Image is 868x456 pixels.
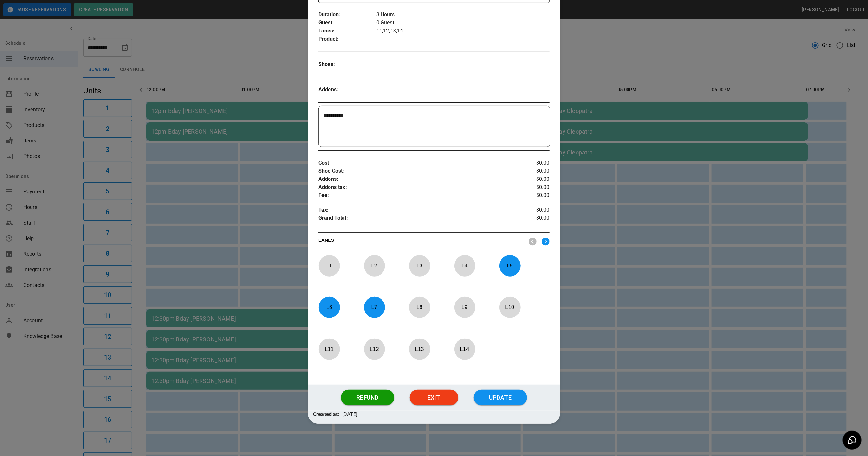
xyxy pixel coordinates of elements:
p: Grand Total : [318,214,511,224]
p: $0.00 [511,183,549,191]
p: $0.00 [511,167,549,175]
p: L 8 [409,300,430,315]
p: L 1 [318,258,340,273]
p: 0 Guest [376,19,550,27]
p: Addons tax : [318,183,511,191]
p: Tax : [318,206,511,214]
p: L 2 [364,258,385,273]
img: nav_left.svg [529,238,537,246]
p: $0.00 [511,214,549,224]
p: Addons : [318,86,376,94]
p: Product : [318,35,376,43]
p: $0.00 [511,206,549,214]
p: $0.00 [511,175,549,183]
p: Created at: [313,411,340,419]
p: Shoes : [318,60,376,68]
p: Cost : [318,159,511,167]
p: $0.00 [511,191,549,200]
p: 11,12,13,14 [376,27,550,35]
p: Lanes : [318,27,376,35]
p: L 12 [364,341,385,357]
p: L 7 [364,300,385,315]
p: L 5 [499,258,521,273]
p: Fee : [318,191,511,200]
p: Duration : [318,11,376,19]
p: $0.00 [511,159,549,167]
p: Shoe Cost : [318,167,511,175]
p: L 13 [409,341,430,357]
p: L 11 [318,341,340,357]
p: L 6 [318,300,340,315]
button: Refund [341,390,394,405]
p: L 4 [454,258,475,273]
button: Exit [410,390,458,405]
p: Addons : [318,175,511,183]
p: LANES [318,237,524,246]
p: L 14 [454,341,475,357]
p: [DATE] [342,411,358,419]
p: Guest : [318,19,376,27]
p: L 3 [409,258,430,273]
p: 3 Hours [376,11,550,19]
img: right.svg [542,238,550,246]
button: Update [474,390,527,405]
p: L 9 [454,300,475,315]
p: L 10 [499,300,521,315]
